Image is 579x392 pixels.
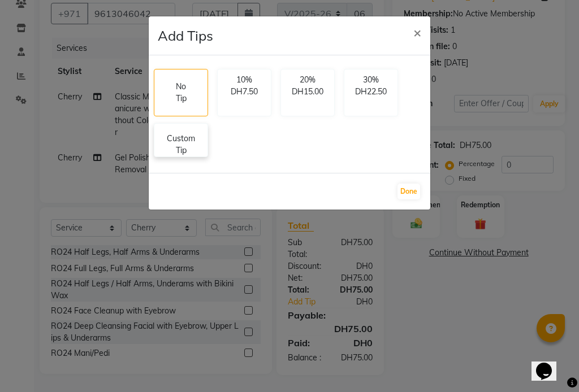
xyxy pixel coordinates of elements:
[158,25,213,46] h4: Add Tips
[224,74,264,86] p: 10%
[161,133,201,156] p: Custom Tip
[532,347,568,381] iframe: chat widget
[172,81,189,104] p: No Tip
[288,74,327,86] p: 20%
[351,74,391,86] p: 30%
[224,86,264,98] p: DH7.50
[397,184,420,199] button: Done
[351,86,391,98] p: DH22.50
[288,86,327,98] p: DH15.00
